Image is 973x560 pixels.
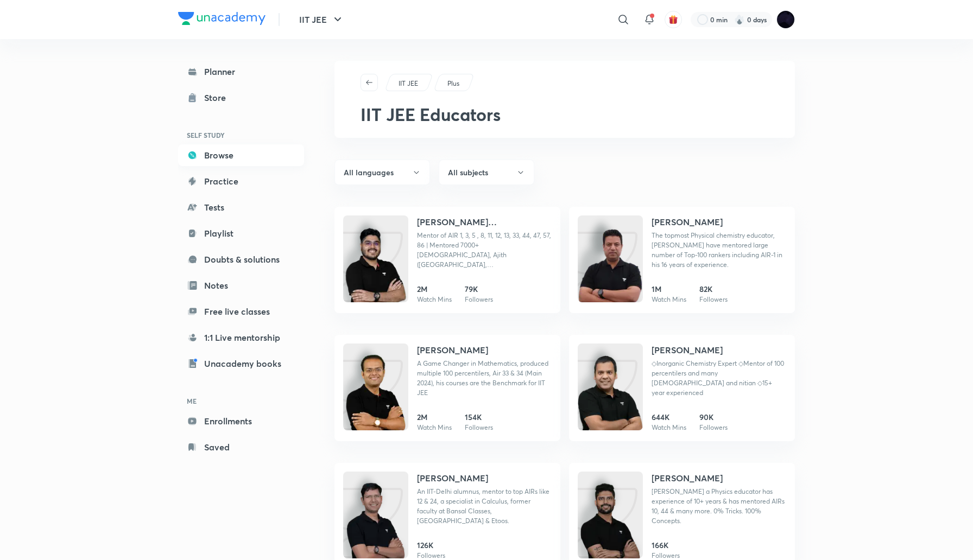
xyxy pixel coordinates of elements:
button: IIT JEE [293,9,351,30]
h4: [PERSON_NAME] [652,472,723,485]
a: Free live classes [178,301,304,322]
p: Watch Mins [417,423,452,432]
a: Doubts & solutions [178,249,304,270]
a: Practice [178,170,304,192]
img: avatar [668,15,678,24]
p: Mentor of AIR 1, 3, 5 , 8, 11, 12, 13, 33, 44, 47, 57, 86 | Mentored 7000+ IITians, Ajith (MIT, U... [417,231,552,270]
a: Unacademy[PERSON_NAME]A Game Changer in Mathematics, produced multiple 100 percentilers, Air 33 &... [334,335,560,441]
img: Unacademy [343,226,408,313]
button: All subjects [439,160,534,185]
a: Playlist [178,222,304,244]
p: Watch Mins [417,295,452,304]
h6: 154K [465,411,493,423]
p: Followers [465,423,493,432]
p: Plus [447,79,459,88]
button: All languages [334,160,430,185]
h6: 1M [652,283,686,295]
img: Megha Gor [776,10,795,29]
h6: 166K [652,539,680,551]
a: IIT JEE [397,79,420,88]
p: A Game Changer in Mathematics, produced multiple 100 percentilers, Air 33 & 34 (Main 2024), his c... [417,359,552,398]
h6: 644K [652,411,686,423]
a: Enrollments [178,410,304,432]
h4: [PERSON_NAME] [652,215,723,228]
p: The topmost Physical chemistry educator, BJ sir have mentored large number of Top-100 rankers inc... [652,231,786,270]
h6: SELF STUDY [178,126,304,144]
h6: 126K [417,539,445,551]
a: Notes [178,275,304,296]
h4: [PERSON_NAME] [417,472,488,485]
img: Unacademy [578,354,643,441]
a: Tests [178,196,304,218]
h6: 79K [465,283,493,295]
a: 1:1 Live mentorship [178,327,304,348]
p: Followers [699,295,728,304]
h1: IIT JEE Educators [361,104,795,125]
h6: 2M [417,283,452,295]
h6: ME [178,392,304,410]
p: Watch Mins [652,295,686,304]
a: Unacademy[PERSON_NAME] [PERSON_NAME]Mentor of AIR 1, 3, 5 , 8, 11, 12, 13, 33, 44, 47, 57, 86 | M... [334,207,560,313]
p: Prateek Jain a Physics educator has experience of 10+ years & has mentored AIRs 10, 44 & many mor... [652,487,786,526]
p: Followers [699,423,728,432]
a: Saved [178,436,304,458]
h4: [PERSON_NAME] [PERSON_NAME] [417,215,552,228]
p: An IIT-Delhi alumnus, mentor to top AIRs like 12 & 24, a specialist in Calculus, former faculty a... [417,487,552,526]
a: Unacademy[PERSON_NAME]The topmost Physical chemistry educator, [PERSON_NAME] have mentored large ... [569,207,795,313]
a: Company Logo [178,12,266,28]
img: Company Logo [178,12,266,25]
h4: [PERSON_NAME] [652,343,723,357]
button: avatar [665,11,682,28]
a: Store [178,87,304,109]
img: Unacademy [343,354,408,441]
p: Followers [465,295,493,304]
h6: 2M [417,411,452,423]
p: IIT JEE [399,79,418,88]
h6: 82K [699,283,728,295]
a: Browse [178,144,304,166]
img: Unacademy [578,226,643,313]
a: Planner [178,61,304,82]
h4: [PERSON_NAME] [417,343,488,357]
p: ◇Inorganic Chemistry Expert ◇Mentor of 100 percentilers and many iitians and nitian ◇15+ year exp... [652,359,786,398]
p: Watch Mins [652,423,686,432]
div: Store [204,91,232,104]
img: streak [734,14,745,25]
a: Unacademy books [178,353,304,374]
a: Unacademy[PERSON_NAME]◇Inorganic Chemistry Expert ◇Mentor of 100 percentilers and many [DEMOGRAPH... [569,335,795,441]
h6: 90K [699,411,728,423]
a: Plus [446,79,462,88]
